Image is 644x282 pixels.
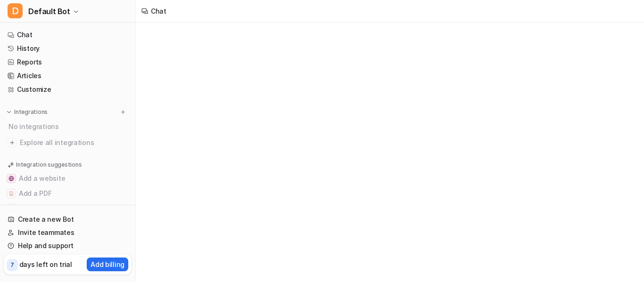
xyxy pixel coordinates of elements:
[151,6,166,16] div: Chat
[91,259,124,269] p: Add billing
[4,213,132,226] a: Create a new Bot
[4,107,50,117] button: Integrations
[28,5,70,18] span: Default Bot
[4,201,132,216] button: Add a Google DocAdd a Google Doc
[16,161,82,169] p: Integration suggestions
[8,176,14,181] img: Add a website
[4,186,132,201] button: Add a PDFAdd a PDF
[4,28,132,41] a: Chat
[120,109,126,115] img: menu_add.svg
[87,258,128,271] button: Add billing
[8,138,17,147] img: explore all integrations
[20,135,128,150] span: Explore all integrations
[14,108,48,116] p: Integrations
[4,239,132,252] a: Help and support
[6,119,132,134] div: No integrations
[6,109,12,115] img: expand menu
[10,261,14,269] p: 7
[4,42,132,55] a: History
[4,226,132,239] a: Invite teammates
[4,56,132,69] a: Reports
[19,259,72,269] p: days left on trial
[8,191,14,196] img: Add a PDF
[8,3,23,18] span: D
[4,83,132,96] a: Customize
[4,171,132,186] button: Add a websiteAdd a website
[4,136,132,149] a: Explore all integrations
[4,69,132,82] a: Articles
